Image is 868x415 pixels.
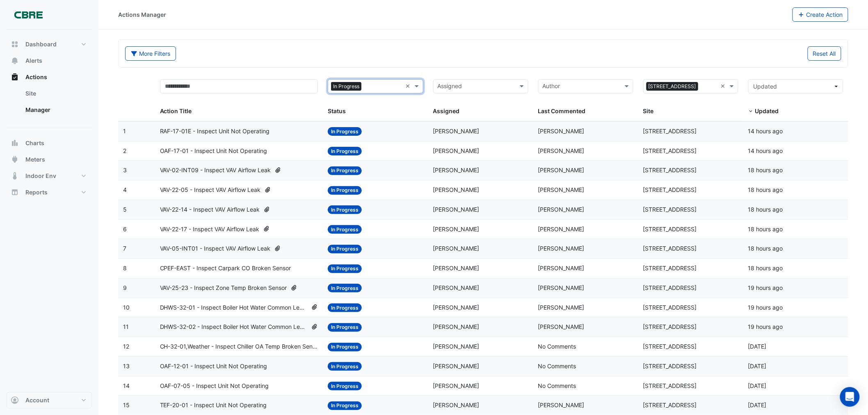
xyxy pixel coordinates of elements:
[433,128,480,135] span: [PERSON_NAME]
[25,73,47,81] span: Actions
[748,166,783,173] span: 2025-08-14T16:17:50.057
[748,382,767,389] span: 2025-07-11T13:21:33.607
[7,69,92,85] button: Actions
[538,128,585,135] span: [PERSON_NAME]
[160,146,267,156] span: OAF-17-01 - Inspect Unit Not Operating
[328,166,362,175] span: In Progress
[538,107,586,114] span: Last Commented
[538,343,576,350] span: No Comments
[11,188,19,196] app-icon: Reports
[328,127,362,136] span: In Progress
[328,362,362,371] span: In Progress
[433,284,480,291] span: [PERSON_NAME]
[25,57,42,65] span: Alerts
[538,186,585,193] span: [PERSON_NAME]
[160,205,260,214] span: VAV-22-14 - Inspect VAV Airflow Leak
[433,206,480,213] span: [PERSON_NAME]
[721,82,728,91] span: Clear
[433,186,480,193] span: [PERSON_NAME]
[748,186,783,193] span: 2025-08-14T16:15:58.769
[793,7,849,22] button: Create Action
[160,322,308,332] span: DHWS-32-02 - Inspect Boiler Hot Water Common Leaving Temperature Sensor
[748,128,783,135] span: 2025-08-14T20:44:37.815
[25,396,49,404] span: Account
[160,244,271,253] span: VAV-05-INT01 - Inspect VAV Airflow Leak
[433,147,480,154] span: [PERSON_NAME]
[433,343,480,350] span: [PERSON_NAME]
[433,107,460,114] span: Assigned
[123,128,126,135] span: 1
[11,73,19,81] app-icon: Actions
[123,323,129,330] span: 11
[748,304,783,311] span: 2025-08-14T15:19:22.389
[25,172,56,180] span: Indoor Env
[643,265,697,271] span: [STREET_ADDRESS]
[748,79,843,93] button: Updated
[123,382,130,389] span: 14
[433,166,480,173] span: [PERSON_NAME]
[538,284,585,291] span: [PERSON_NAME]
[123,147,126,154] span: 2
[328,265,362,273] span: In Progress
[123,401,130,408] span: 15
[646,82,698,91] span: [STREET_ADDRESS]
[160,127,270,136] span: RAF-17-01E - Inspect Unit Not Operating
[160,264,291,273] span: CPEF-EAST - Inspect Carpark CO Broken Sensor
[123,186,127,193] span: 4
[643,343,697,350] span: [STREET_ADDRESS]
[406,82,413,91] span: Clear
[7,135,92,151] button: Charts
[538,382,576,389] span: No Comments
[328,225,362,234] span: In Progress
[538,265,585,271] span: [PERSON_NAME]
[328,147,362,155] span: In Progress
[433,382,480,389] span: [PERSON_NAME]
[538,245,585,252] span: [PERSON_NAME]
[643,363,697,369] span: [STREET_ADDRESS]
[123,284,127,291] span: 9
[160,401,267,410] span: TEF-20-01 - Inspect Unit Not Operating
[754,83,777,90] span: Updated
[643,206,697,213] span: [STREET_ADDRESS]
[748,265,783,271] span: 2025-08-14T15:46:10.185
[328,245,362,253] span: In Progress
[25,155,45,164] span: Meters
[643,304,697,311] span: [STREET_ADDRESS]
[160,166,271,175] span: VAV-02-INT09 - Inspect VAV Airflow Leak
[328,343,362,351] span: In Progress
[748,343,767,350] span: 2025-08-08T11:14:37.164
[123,226,127,233] span: 6
[538,166,585,173] span: [PERSON_NAME]
[11,139,19,147] app-icon: Charts
[748,401,767,408] span: 2025-07-11T11:20:02.579
[160,303,308,312] span: DHWS-32-01 - Inspect Boiler Hot Water Common Leaving Temperature Sensor
[328,186,362,195] span: In Progress
[160,185,261,195] span: VAV-22-05 - Inspect VAV Airflow Leak
[433,226,480,233] span: [PERSON_NAME]
[7,168,92,184] button: Indoor Env
[7,151,92,168] button: Meters
[328,107,346,114] span: Status
[538,206,585,213] span: [PERSON_NAME]
[10,7,47,23] img: Company Logo
[160,107,192,114] span: Action Title
[11,172,19,180] app-icon: Indoor Env
[755,107,779,114] span: Updated
[748,284,783,291] span: 2025-08-14T15:28:56.101
[160,225,260,234] span: VAV-22-17 - Inspect VAV Airflow Leak
[643,382,697,389] span: [STREET_ADDRESS]
[433,265,480,271] span: [PERSON_NAME]
[538,401,585,408] span: [PERSON_NAME]
[7,36,92,52] button: Dashboard
[643,323,697,330] span: [STREET_ADDRESS]
[123,304,130,311] span: 10
[643,147,697,154] span: [STREET_ADDRESS]
[123,245,126,252] span: 7
[748,323,783,330] span: 2025-08-14T15:18:35.355
[538,323,585,330] span: [PERSON_NAME]
[538,304,585,311] span: [PERSON_NAME]
[643,226,697,233] span: [STREET_ADDRESS]
[7,184,92,201] button: Reports
[433,304,480,311] span: [PERSON_NAME]
[19,85,92,102] a: Site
